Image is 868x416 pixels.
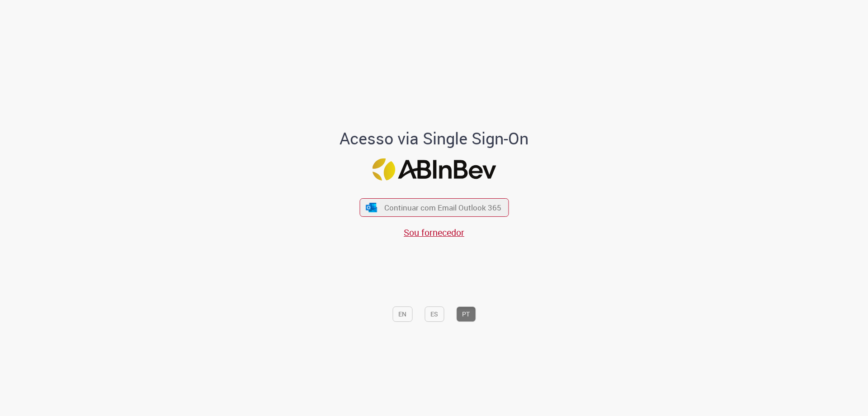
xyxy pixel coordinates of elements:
h1: Acesso via Single Sign-On [309,129,560,148]
img: Logo ABInBev [372,158,496,181]
span: Continuar com Email Outlook 365 [384,202,501,213]
button: ícone Azure/Microsoft 360 Continuar com Email Outlook 365 [359,198,509,217]
button: PT [456,306,476,322]
img: ícone Azure/Microsoft 360 [365,203,378,212]
button: ES [425,306,444,322]
a: Sou fornecedor [404,226,464,239]
button: EN [392,306,412,322]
